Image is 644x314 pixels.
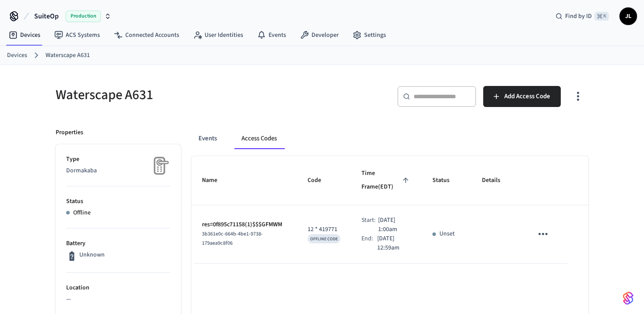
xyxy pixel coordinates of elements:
[620,8,636,24] span: JL
[73,208,91,218] p: Offline
[234,128,284,149] button: Access Codes
[107,27,186,43] a: Connected Accounts
[293,27,346,43] a: Developer
[66,239,170,248] p: Battery
[66,11,101,22] span: Production
[191,128,588,149] div: ant example
[2,27,47,43] a: Devices
[149,155,170,177] img: Placeholder Lock Image
[432,174,461,187] span: Status
[34,11,59,21] span: SuiteOp
[623,291,633,305] img: SeamLogoGradient.69752ec5.svg
[378,216,411,234] p: [DATE] 1:00am
[191,156,588,264] table: sticky table
[361,234,377,253] div: End:
[186,27,250,43] a: User Identities
[310,236,338,242] span: OFFLINE CODE
[308,225,340,234] p: 12 * 419771
[619,7,637,25] button: JL
[191,128,224,149] button: Events
[483,86,561,107] button: Add Access Code
[202,174,229,187] span: Name
[439,229,455,239] p: Unset
[202,220,287,229] p: res=0f895c71158(1)$$$GFMWM
[594,12,609,21] span: ⌘ K
[482,174,512,187] span: Details
[56,128,83,137] p: Properties
[56,86,317,104] h5: Waterscape A631
[361,167,411,194] span: Time Frame(EDT)
[47,27,107,43] a: ACS Systems
[66,295,170,304] p: —
[7,51,27,60] a: Devices
[377,234,411,253] p: [DATE] 12:59am
[504,91,550,102] span: Add Access Code
[66,166,170,175] p: Dormakaba
[565,12,592,21] span: Find by ID
[346,27,393,43] a: Settings
[66,197,170,206] p: Status
[250,27,293,43] a: Events
[79,250,105,260] p: Unknown
[361,216,378,234] div: Start:
[548,8,616,24] div: Find by ID⌘ K
[46,51,90,60] a: Waterscape A631
[66,283,170,293] p: Location
[308,174,333,187] span: Code
[202,230,263,247] span: 3b361e0c-664b-4be1-9738-179aea9c8f06
[66,155,170,164] p: Type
